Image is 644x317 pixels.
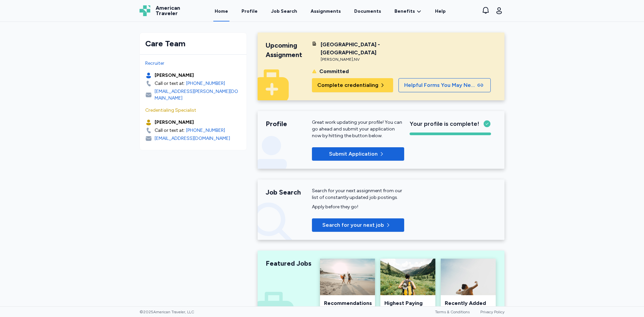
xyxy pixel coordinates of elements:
[321,57,404,62] div: [PERSON_NAME] , NV
[312,204,404,210] div: Apply before they go!
[312,119,404,139] div: Great work updating your profile! You can go ahead and submit your application now by hitting the...
[155,88,241,102] div: [EMAIL_ADDRESS][PERSON_NAME][DOMAIN_NAME]
[380,259,435,295] img: Highest Paying
[155,80,185,87] div: Call or text at:
[404,81,476,89] span: Helpful Forms You May Need
[312,78,393,92] button: Complete credentialing
[155,119,194,126] div: [PERSON_NAME]
[266,259,312,268] div: Featured Jobs
[317,81,378,89] span: Complete credentialing
[394,8,415,15] span: Benefits
[312,218,404,232] button: Search for your next job
[320,259,375,295] img: Recommendations
[410,119,479,128] span: Your profile is complete!
[324,299,371,307] div: Recommendations
[140,5,150,16] img: Logo
[441,259,496,295] img: Recently Added
[312,188,404,201] div: Search for your next assignment from our list of constantly updated job postings.
[321,41,404,57] div: [GEOGRAPHIC_DATA] - [GEOGRAPHIC_DATA]
[186,127,225,134] a: [PHONE_NUMBER]
[271,8,297,15] div: Job Search
[145,60,241,67] div: Recruiter
[145,107,241,114] div: Credentialing Specialist
[156,5,180,16] span: American Traveler
[140,309,194,315] span: © 2025 American Traveler, LLC
[398,78,491,92] button: Helpful Forms You May Need
[394,8,422,15] a: Benefits
[266,119,312,128] div: Profile
[384,299,431,307] div: Highest Paying
[213,1,229,21] a: Home
[329,150,378,158] span: Submit Application
[266,41,312,59] div: Upcoming Assignment
[322,221,384,229] span: Search for your next job
[155,127,185,134] div: Call or text at:
[266,188,312,197] div: Job Search
[155,72,194,79] div: [PERSON_NAME]
[312,147,404,161] button: Submit Application
[480,310,504,314] a: Privacy Policy
[445,299,492,307] div: Recently Added
[435,310,470,314] a: Terms & Conditions
[319,67,349,75] div: Committed
[145,38,241,49] div: Care Team
[186,80,225,87] a: [PHONE_NUMBER]
[155,135,230,142] div: [EMAIL_ADDRESS][DOMAIN_NAME]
